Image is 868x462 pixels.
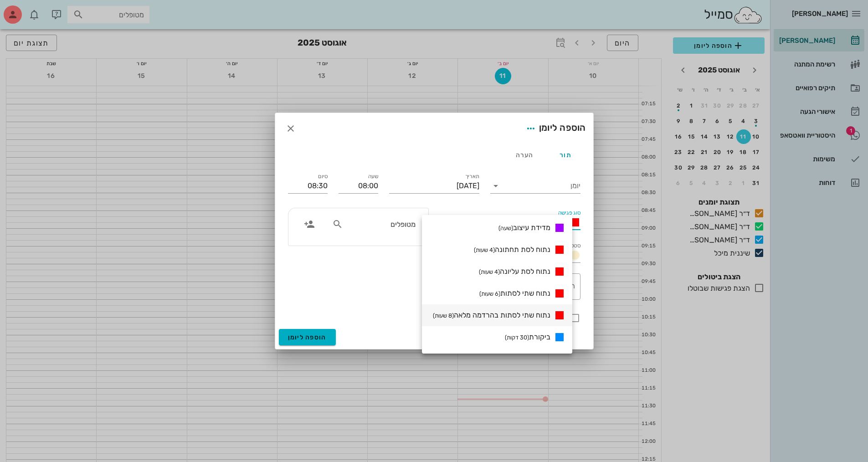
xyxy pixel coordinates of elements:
[465,173,479,180] label: תאריך
[479,267,550,276] span: נתוח לסת עליונה
[545,144,586,166] div: תור
[505,333,550,341] span: ביקורת
[474,246,495,253] small: (4 שעות)
[479,268,500,275] small: (4 שעות)
[474,245,550,254] span: נתוח לסת תחתונה
[479,289,550,298] span: נתוח שתי לסתות
[440,248,580,262] div: סטטוסתור נקבע
[558,210,580,216] label: סוג פגישה
[368,173,378,180] label: שעה
[505,334,529,341] small: (30 דקות)
[479,290,500,297] small: (6 שעות)
[433,311,550,319] span: נתוח שתי לסתות בהרדמה מלאה
[490,179,580,193] div: יומן
[433,312,454,319] small: (8 שעות)
[440,215,580,230] div: סוג פגישהחשיפת שתל
[318,173,328,180] label: סיום
[498,225,513,231] small: (שעה)
[565,242,580,249] label: סטטוס
[498,223,550,232] span: מדידת עיצוב
[523,120,586,137] div: הוספה ליומן
[288,334,327,341] span: הוספה ליומן
[504,144,545,166] div: הערה
[279,329,336,345] button: הוספה ליומן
